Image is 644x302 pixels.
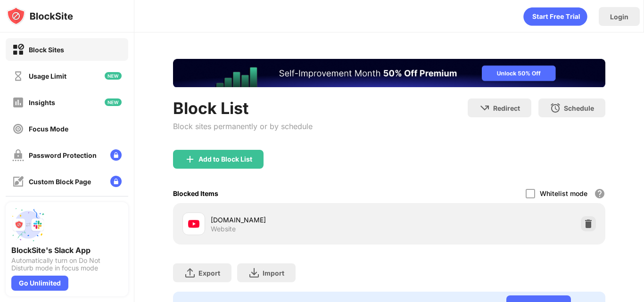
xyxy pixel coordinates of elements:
div: animation [523,7,587,26]
div: [DOMAIN_NAME] [211,215,389,225]
div: Go Unlimited [11,276,68,291]
div: Custom Block Page [29,178,91,186]
img: time-usage-off.svg [12,70,24,82]
img: new-icon.svg [105,98,122,106]
img: push-slack.svg [11,208,45,242]
div: Website [211,225,236,233]
img: focus-off.svg [12,123,24,135]
div: BlockSite's Slack App [11,245,123,255]
div: Block sites permanently or by schedule [173,122,313,131]
div: Block List [173,98,313,118]
div: Block Sites [29,46,64,54]
img: lock-menu.svg [110,149,122,161]
div: Usage Limit [29,72,66,80]
div: Insights [29,98,55,106]
img: password-protection-off.svg [12,149,24,161]
img: logo-blocksite.svg [7,7,73,25]
div: Add to Block List [198,155,252,163]
div: Import [263,269,284,277]
div: Whitelist mode [540,189,587,197]
div: Password Protection [29,151,97,159]
img: block-on.svg [12,44,24,56]
div: Schedule [564,104,594,112]
div: Export [198,269,220,277]
img: new-icon.svg [105,72,122,80]
img: lock-menu.svg [110,176,122,187]
img: customize-block-page-off.svg [12,176,24,188]
div: Focus Mode [29,125,68,133]
iframe: Banner [173,59,605,87]
img: insights-off.svg [12,97,24,108]
div: Blocked Items [173,189,218,197]
img: favicons [188,218,199,229]
div: Redirect [493,104,520,112]
div: Automatically turn on Do Not Disturb mode in focus mode [11,257,123,272]
div: Login [610,13,628,21]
